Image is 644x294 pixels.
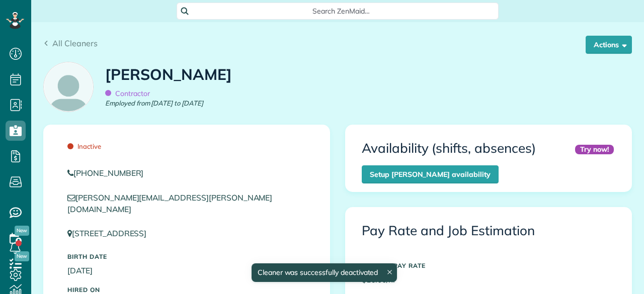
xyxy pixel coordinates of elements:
span: Contractor [105,89,150,98]
p: [DATE] [67,265,306,276]
a: Setup [PERSON_NAME] availability [362,165,499,183]
h3: Availability (shifts, absences) [362,141,536,156]
div: Try now! [575,145,614,154]
p: $16.00/hr [362,274,615,285]
h3: Pay Rate and Job Estimation [362,224,615,238]
span: Inactive [67,142,101,150]
span: New [15,226,29,236]
a: All Cleaners [43,37,98,49]
h1: [PERSON_NAME] [105,66,232,83]
img: employee_icon-c2f8239691d896a72cdd9dc41cfb7b06f9d69bdd837a2ad469be8ff06ab05b5f.png [44,62,93,112]
a: [PHONE_NUMBER] [67,167,306,179]
div: Cleaner was successfully deactivated [252,263,397,282]
h5: DEFAULT PAY RATE [362,262,615,269]
a: [PERSON_NAME][EMAIL_ADDRESS][PERSON_NAME][DOMAIN_NAME] [67,192,272,214]
a: [STREET_ADDRESS] [67,228,156,238]
h5: Birth Date [67,253,306,260]
em: Employed from [DATE] to [DATE] [105,99,203,108]
span: All Cleaners [52,38,98,48]
h5: Hired On [67,286,306,293]
button: Actions [586,36,632,54]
